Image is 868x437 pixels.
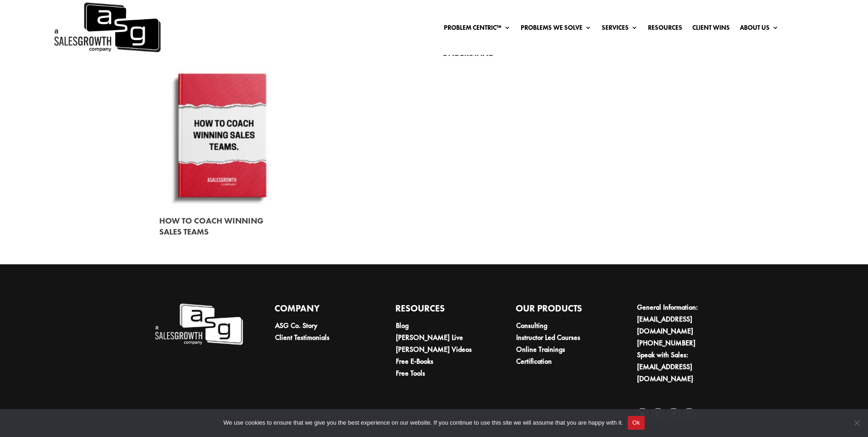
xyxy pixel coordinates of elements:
a: Resources [648,24,682,34]
a: Follow on LinkedIn [636,408,648,420]
img: A Sales Growth Company [154,301,243,347]
h4: Company [275,301,364,320]
a: Online Trainings [516,344,565,354]
a: Problem Centric™ [444,24,511,34]
a: Blog [396,321,409,330]
a: Certification [516,356,552,366]
a: Follow on Facebook [668,408,679,420]
a: Services [602,24,638,34]
a: Client Testimonials [275,333,329,342]
a: ASG Co. Story [275,321,318,330]
span: No [852,418,861,427]
a: Consulting [516,321,547,330]
a: [EMAIL_ADDRESS][DOMAIN_NAME] [637,362,693,383]
h4: Resources [395,301,485,320]
a: Client Wins [692,24,730,34]
a: Problems We Solve [521,24,592,34]
a: About Us [740,24,779,34]
a: Follow on X [652,408,664,420]
li: General Information: [637,301,726,337]
a: [PERSON_NAME] Live [396,333,463,342]
a: Instructor Led Courses [516,333,580,342]
span: We use cookies to ensure that we give you the best experience on our website. If you continue to ... [223,418,623,427]
li: Speak with Sales: [637,349,726,385]
a: Free Tools [396,368,425,378]
a: [PERSON_NAME] Videos [396,344,472,354]
button: Ok [628,416,645,430]
a: Free E-Books [396,356,433,366]
a: [PHONE_NUMBER] [637,338,695,348]
h4: Our Products [516,301,605,320]
a: Follow on Instagram [683,408,695,420]
a: [EMAIL_ADDRESS][DOMAIN_NAME] [637,314,693,336]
